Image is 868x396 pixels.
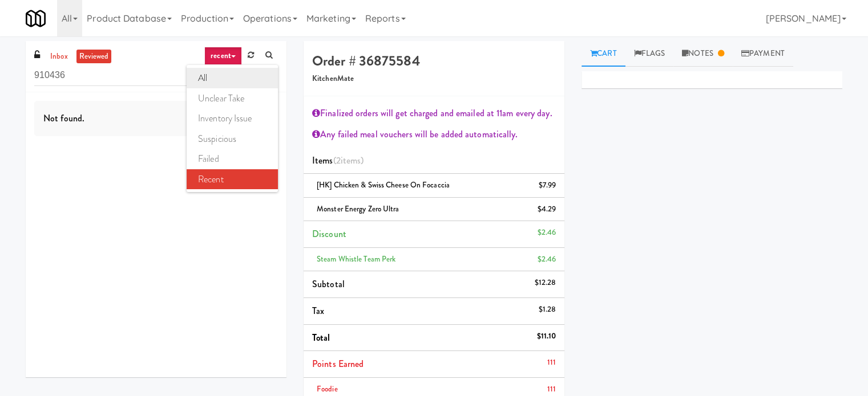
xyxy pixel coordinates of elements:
a: Notes [673,41,733,67]
div: $2.46 [538,226,556,240]
a: unclear take [187,88,278,109]
input: Search vision orders [34,65,278,86]
a: failed [187,149,278,169]
span: (2 ) [333,154,364,167]
div: $7.99 [539,178,556,193]
div: $2.46 [538,252,556,267]
div: 111 [547,356,556,370]
div: $12.28 [534,276,556,290]
img: Micromart [26,9,46,28]
div: $4.29 [538,202,556,217]
span: Monster Energy Zero Ultra [317,203,399,214]
a: suspicious [187,129,278,149]
span: Discount [312,227,346,240]
a: Cart [582,41,625,67]
a: all [187,68,278,88]
div: Any failed meal vouchers will be added automatically. [312,126,556,143]
h4: Order # 36875584 [312,54,556,68]
div: Finalized orders will get charged and emailed at 11am every day. [312,105,556,122]
a: Payment [733,41,793,67]
span: Total [312,331,330,344]
span: Items [312,154,364,167]
span: Subtotal [312,277,345,291]
a: recent [187,169,278,190]
a: recent [204,47,242,65]
div: $11.10 [536,329,556,344]
span: Not found. [43,112,84,125]
span: Points Earned [312,357,364,370]
span: [HK] Chicken & Swiss Cheese On Focaccia [317,179,450,190]
ng-pluralize: items [341,154,361,167]
a: reviewed [76,50,112,64]
h5: KitchenMate [312,75,556,83]
span: Foodie [317,383,338,394]
span: Steam Whistle Team Perk [317,254,395,264]
a: Flags [625,41,674,67]
div: $1.28 [539,303,556,317]
a: inbox [47,50,71,64]
a: inventory issue [187,108,278,129]
span: Tax [312,304,324,317]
